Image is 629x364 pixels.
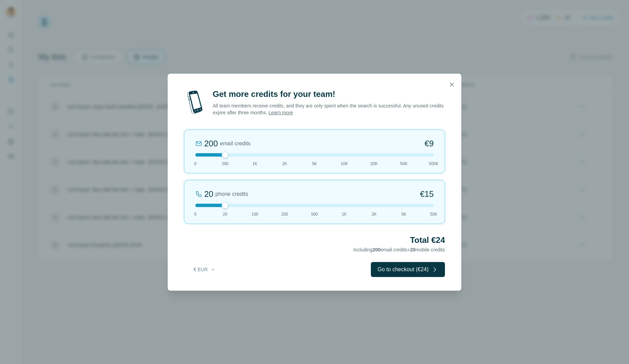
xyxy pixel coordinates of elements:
[204,189,213,200] div: 20
[204,138,218,149] div: 200
[220,140,251,148] span: email credits
[251,211,258,217] span: 100
[371,161,378,167] span: 20K
[252,161,257,167] span: 1K
[401,211,406,217] span: 5K
[424,138,434,149] span: €9
[400,161,407,167] span: 50K
[282,161,287,167] span: 2K
[410,247,416,252] span: 20
[372,211,377,217] span: 2K
[194,161,197,167] span: 0
[184,89,206,116] img: mobile-phone
[215,190,248,198] span: phone credits
[353,247,445,252] span: Including email credits + mobile credits
[373,247,380,252] span: 200
[194,211,197,217] span: 0
[341,161,348,167] span: 10K
[281,211,288,217] span: 200
[311,211,318,217] span: 500
[189,263,221,276] button: € EUR
[268,110,293,115] a: Learn more
[312,161,317,167] span: 5K
[371,262,445,277] button: Go to checkout (€24)
[213,102,445,116] p: All team members receive credits, and they are only spent when the search is successful. Any unus...
[223,211,227,217] span: 20
[342,211,347,217] span: 1K
[430,211,437,217] span: 50K
[420,189,434,200] span: €15
[184,235,445,246] h2: Total €24
[222,161,228,167] span: 200
[429,161,438,167] span: 500K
